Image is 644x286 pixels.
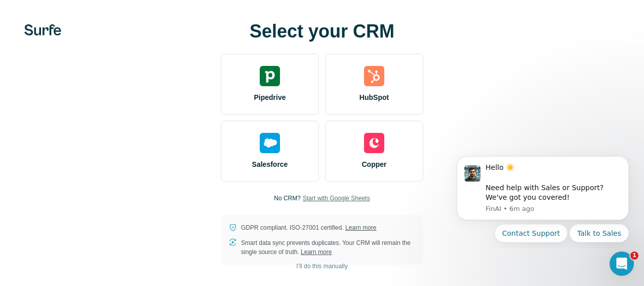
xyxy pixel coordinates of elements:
[24,24,61,35] img: Surfe's logo
[359,92,389,102] span: HubSpot
[303,194,370,203] button: Start with Google Sheets
[364,133,384,153] img: copper's logo
[274,194,301,203] p: No CRM?
[610,252,634,276] iframe: Intercom live chat
[296,262,347,271] span: I’ll do this manually
[221,21,423,42] h1: Select your CRM
[362,159,387,169] span: Copper
[252,159,288,169] span: Salesforce
[289,259,354,274] button: I’ll do this manually
[254,92,286,102] span: Pipedrive
[241,223,376,232] p: GDPR compliant. ISO-27001 certified.
[241,238,415,257] p: Smart data sync prevents duplicates. Your CRM will remain the single source of truth.
[301,248,332,256] a: Learn more
[630,252,638,260] span: 1
[260,66,280,86] img: pipedrive's logo
[260,133,280,153] img: salesforce's logo
[345,224,376,231] a: Learn more
[364,66,384,86] img: hubspot's logo
[441,148,644,248] iframe: Intercom notifications message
